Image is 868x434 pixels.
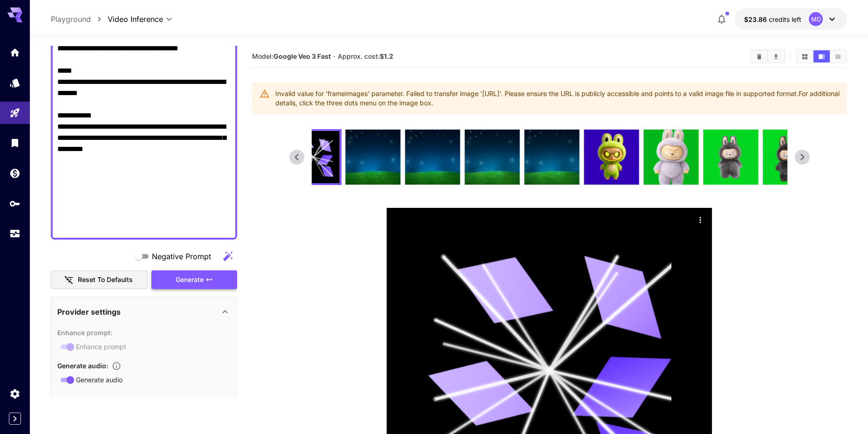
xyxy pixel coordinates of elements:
span: Model: [252,52,331,60]
img: y8NdWM436kpLQAAAABJRU5ErkJggg== [524,130,579,185]
img: hq4SiFk3+3AAAAABJRU5ErkJggg== [703,130,758,185]
b: Google Veo 3 Fast [273,52,331,60]
img: NrcnOhviAAAAAElFTkSuQmCC [763,130,818,185]
span: $23.86 [744,15,769,23]
img: iyg4pEXeCazuf8fw79Ok5i9Bf8AAAAASUVORK5CYII= [345,130,400,185]
img: AZb4rcZtTHHMAAAAAElFTkSuQmCC [584,130,639,185]
span: Generate [176,274,204,286]
div: Library [9,137,21,149]
button: Generate [151,270,237,289]
p: Provider settings [57,306,121,317]
button: Show media in list view [830,50,846,62]
div: MD [809,12,823,26]
nav: breadcrumb [51,14,108,25]
button: Clear All [751,50,767,62]
div: Invalid value for 'frameImages' parameter. Failed to transfer image '[URL]'. Please ensure the UR... [275,85,840,111]
button: Show media in grid view [797,50,813,62]
button: Reset to defaults [51,270,148,289]
div: Clear AllDownload All [750,49,785,63]
div: Usage [9,228,21,240]
img: AJzNCkwmSGoAAAAASUVORK5CYII= [465,130,519,185]
span: Video Inference [108,14,163,25]
button: $23.85784MD [735,8,847,30]
button: Expand sidebar [9,413,21,425]
div: $23.85784 [744,14,801,24]
span: Generate audio : [57,362,108,370]
div: Home [9,44,21,55]
div: Show media in grid viewShow media in video viewShow media in list view [796,49,847,63]
div: Actions [693,213,707,227]
span: Negative Prompt [152,251,211,262]
img: w9mmyrcoNSAPAAAAABJRU5ErkJggg== [643,130,698,185]
img: 3jTKtKlRWiQAAAAASUVORK5CYII= [405,130,460,185]
p: · [333,51,335,62]
a: Playground [51,14,91,25]
div: Playground [9,107,21,119]
div: API Keys [9,198,21,209]
span: Approx. cost: [338,52,393,60]
div: Provider settings [57,301,231,323]
button: Show media in video view [813,50,830,62]
div: Settings [9,388,21,400]
span: Generate audio [76,375,123,385]
button: Download All [768,50,784,62]
div: Wallet [9,167,21,179]
div: Models [9,77,21,89]
b: $1.2 [380,52,393,60]
span: credits left [769,15,801,23]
